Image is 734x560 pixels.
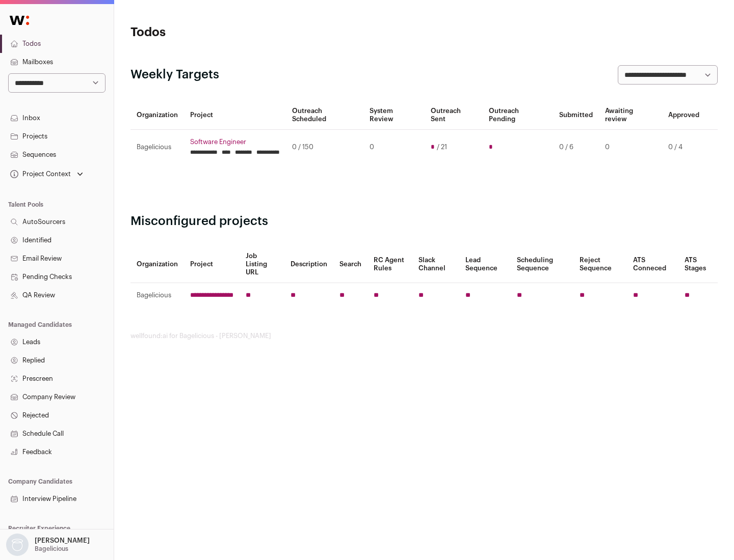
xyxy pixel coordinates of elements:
td: 0 [599,130,662,165]
div: Project Context [8,170,71,178]
th: Submitted [553,101,599,130]
th: Description [284,246,333,283]
button: Open dropdown [8,167,85,181]
a: Software Engineer [190,138,280,146]
th: Project [184,246,240,283]
td: Bagelicious [130,283,184,308]
td: 0 / 150 [286,130,363,165]
th: Lead Sequence [459,246,511,283]
th: Organization [130,246,184,283]
th: Outreach Pending [483,101,553,130]
th: Outreach Scheduled [286,101,363,130]
th: Slack Channel [412,246,459,283]
button: Open dropdown [4,534,92,556]
th: Approved [662,101,705,130]
span: / 21 [437,143,447,151]
th: Organization [130,101,184,130]
th: System Review [363,101,424,130]
th: Project [184,101,286,130]
p: [PERSON_NAME] [35,537,90,545]
h1: Todos [130,24,326,41]
th: ATS Conneced [627,246,678,283]
th: Search [333,246,368,283]
td: 0 [363,130,424,165]
img: Wellfound [4,10,35,31]
th: ATS Stages [678,246,718,283]
th: Reject Sequence [573,246,627,283]
h2: Misconfigured projects [130,213,718,230]
th: Outreach Sent [425,101,483,130]
td: Bagelicious [130,130,184,165]
td: 0 / 4 [662,130,705,165]
p: Bagelicious [35,545,68,553]
th: Awaiting review [599,101,662,130]
th: Job Listing URL [240,246,284,283]
img: nopic.png [6,534,29,556]
footer: wellfound:ai for Bagelicious - [PERSON_NAME] [130,332,718,340]
td: 0 / 6 [553,130,599,165]
h2: Weekly Targets [130,67,219,83]
th: RC Agent Rules [368,246,412,283]
th: Scheduling Sequence [511,246,573,283]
